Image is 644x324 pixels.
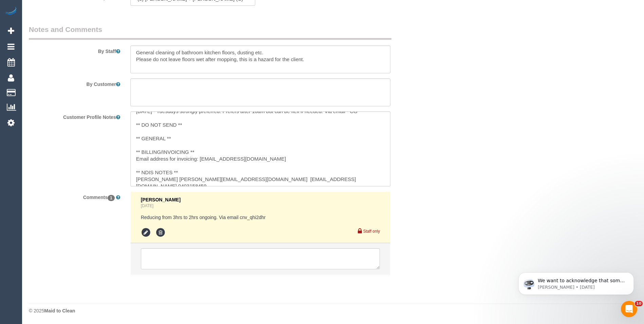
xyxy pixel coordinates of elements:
[108,195,115,201] span: 1
[24,111,125,121] label: Customer Profile Notes
[24,78,125,88] label: By Customer
[29,24,391,40] legend: Notes and Comments
[621,301,637,317] iframe: Intercom live chat
[44,308,75,313] strong: Maid to Clean
[363,229,380,234] small: Staff only
[4,7,18,16] img: Automaid Logo
[141,214,380,221] pre: Reducing from 3hrs to 2hrs ongoing. Via email cnv_qhi2dhr
[29,307,637,314] div: © 2025
[24,192,125,201] label: Comments
[508,258,644,306] iframe: Intercom notifications message
[141,203,153,208] a: [DATE]
[24,46,125,55] label: By Staff
[635,301,643,306] span: 10
[30,26,117,32] p: Message from Ellie, sent 2d ago
[30,20,117,113] span: We want to acknowledge that some users may be experiencing lag or slower performance in our softw...
[141,197,181,202] span: [PERSON_NAME]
